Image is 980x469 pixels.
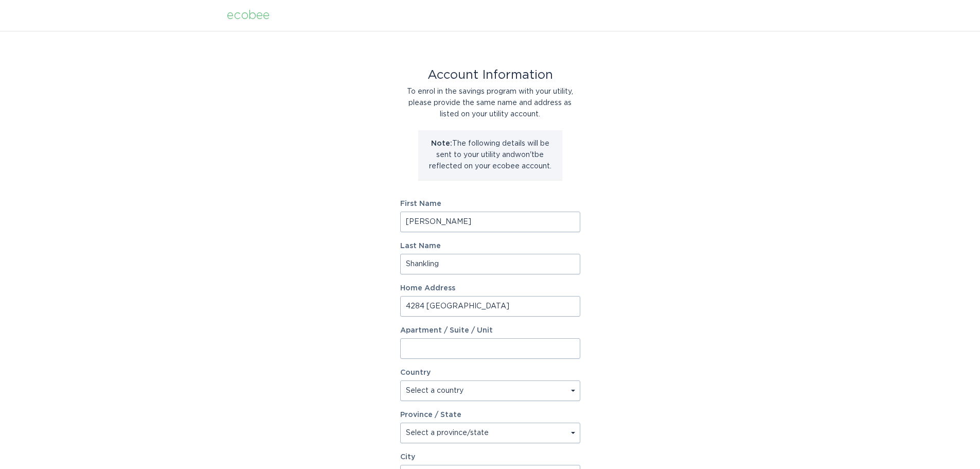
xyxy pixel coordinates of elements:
[400,411,461,419] label: Province / State
[400,70,580,81] div: Account Information
[400,86,580,120] div: To enrol in the savings program with your utility, please provide the same name and address as li...
[400,200,580,207] label: First Name
[426,138,555,172] p: The following details will be sent to your utility and won't be reflected on your ecobee account.
[400,285,580,292] label: Home Address
[400,369,431,376] label: Country
[400,454,580,461] label: City
[227,10,270,21] div: ecobee
[400,242,580,250] label: Last Name
[431,140,452,147] strong: Note:
[400,327,580,334] label: Apartment / Suite / Unit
